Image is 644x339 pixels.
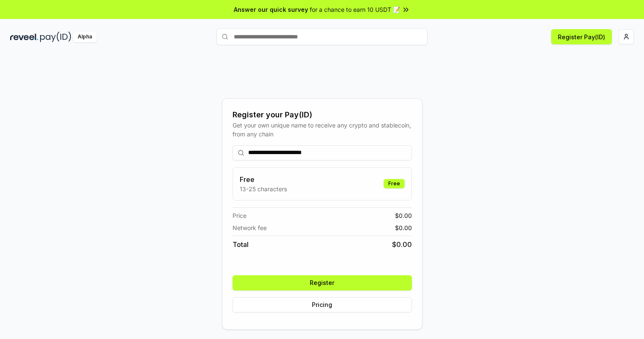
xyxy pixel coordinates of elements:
[240,184,287,193] p: 13-25 characters
[233,121,412,138] div: Get your own unique name to receive any crypto and stablecoin, from any chain
[233,275,412,290] button: Register
[233,223,267,232] span: Network fee
[40,32,71,42] img: pay_id
[395,223,412,232] span: $ 0.00
[233,297,412,312] button: Pricing
[384,179,405,188] div: Free
[310,5,400,14] span: for a chance to earn 10 USDT 📝
[233,211,246,220] span: Price
[233,109,412,121] div: Register your Pay(ID)
[73,32,97,42] div: Alpha
[240,174,287,184] h3: Free
[551,29,612,44] button: Register Pay(ID)
[395,211,412,220] span: $ 0.00
[392,239,412,250] span: $ 0.00
[234,5,308,14] span: Answer our quick survey
[233,239,249,250] span: Total
[10,32,38,42] img: reveel_dark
